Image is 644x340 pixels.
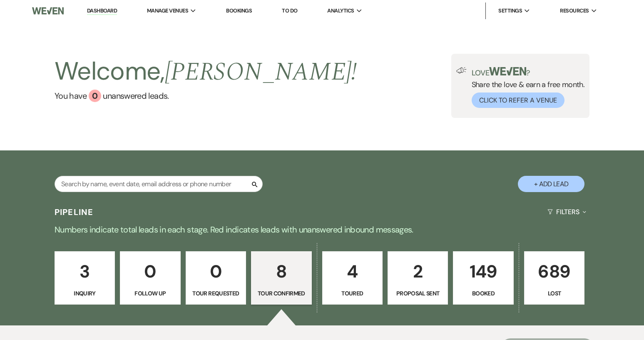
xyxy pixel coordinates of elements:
[530,289,579,298] p: Lost
[147,7,188,15] span: Manage Venues
[125,257,175,285] p: 0
[256,289,306,298] p: Tour Confirmed
[282,7,297,14] a: To Do
[55,54,357,90] h2: Welcome,
[530,257,579,285] p: 689
[498,7,522,15] span: Settings
[489,67,526,75] img: weven-logo-green.svg
[467,67,585,108] div: Share the love & earn a free month.
[55,206,94,218] h3: Pipeline
[226,7,252,14] a: Bookings
[456,67,467,74] img: loud-speaker-illustration.svg
[328,257,377,285] p: 4
[458,257,508,285] p: 149
[60,289,109,298] p: Inquiry
[89,90,101,102] div: 0
[251,251,311,305] a: 8Tour Confirmed
[560,7,589,15] span: Resources
[458,289,508,298] p: Booked
[327,7,354,15] span: Analytics
[60,257,109,285] p: 3
[256,257,306,285] p: 8
[55,90,357,102] a: You have 0 unanswered leads.
[32,2,63,20] img: Weven Logo
[388,251,448,305] a: 2Proposal Sent
[393,289,443,298] p: Proposal Sent
[186,251,246,305] a: 0Tour Requested
[191,257,241,285] p: 0
[328,289,377,298] p: Toured
[518,176,584,192] button: + Add Lead
[524,251,584,305] a: 689Lost
[544,201,589,223] button: Filters
[165,53,357,91] span: [PERSON_NAME] !
[453,251,513,305] a: 149Booked
[191,289,241,298] p: Tour Requested
[472,92,564,108] button: Click to Refer a Venue
[22,223,622,236] p: Numbers indicate total leads in each stage. Red indicates leads with unanswered inbound messages.
[120,251,180,305] a: 0Follow Up
[55,251,115,305] a: 3Inquiry
[87,7,117,15] a: Dashboard
[125,289,175,298] p: Follow Up
[472,67,585,77] p: Love ?
[322,251,383,305] a: 4Toured
[393,257,443,285] p: 2
[55,176,263,192] input: Search by name, event date, email address or phone number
